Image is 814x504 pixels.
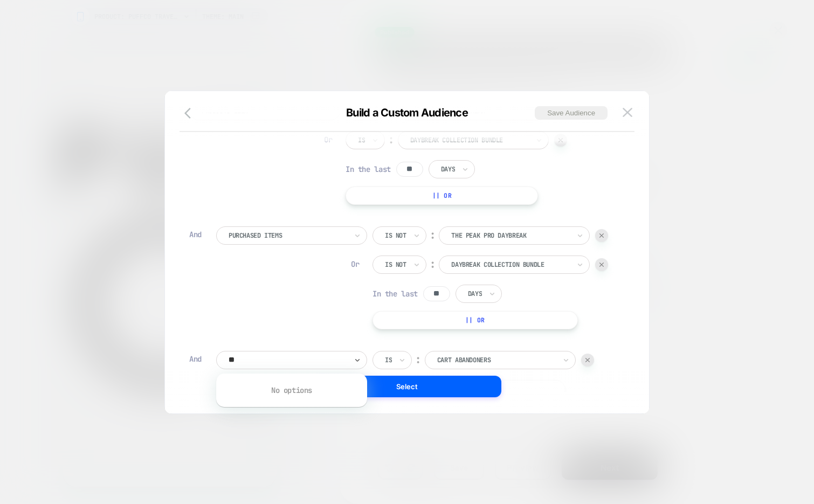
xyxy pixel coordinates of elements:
[427,228,438,243] div: ︰
[386,133,397,147] div: ︰
[558,138,563,142] img: end
[623,108,632,117] img: close
[372,289,418,299] span: In the last
[346,106,468,119] span: Build a Custom Audience
[372,311,578,329] button: || Or
[346,164,391,174] span: In the last
[313,376,501,397] button: Select
[585,358,590,362] img: end
[427,257,438,272] div: ︰
[599,263,604,267] img: end
[413,353,424,367] div: ︰
[535,106,608,120] button: Save Audience
[346,187,538,205] button: || Or
[599,233,604,238] img: end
